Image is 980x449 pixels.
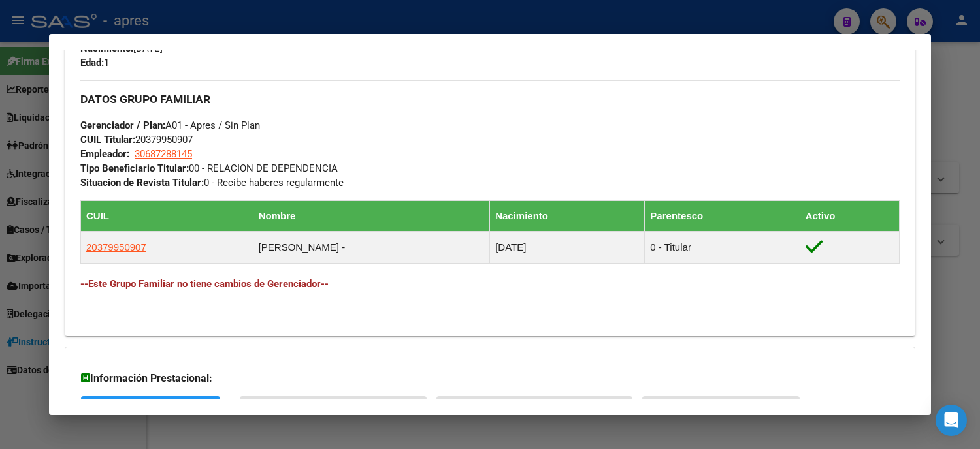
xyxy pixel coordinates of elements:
[80,134,135,146] strong: CUIL Titular:
[80,148,129,160] strong: Empleador:
[80,134,193,146] span: 20379950907
[800,200,899,231] th: Activo
[80,42,133,54] strong: Nacimiento:
[490,200,645,231] th: Nacimiento
[81,396,220,420] button: SUR / SURGE / INTEGR.
[645,231,800,263] td: 0 - Titular
[80,163,338,174] span: 00 - RELACION DE DEPENDENCIA
[80,92,900,106] h3: DATOS GRUPO FAMILIAR
[81,371,899,386] h3: Información Prestacional:
[80,57,109,69] span: 1
[253,200,489,231] th: Nombre
[80,119,165,131] strong: Gerenciador / Plan:
[80,163,189,174] strong: Tipo Beneficiario Titular:
[135,148,192,160] span: 30687288145
[240,396,427,420] button: Sin Certificado Discapacidad
[80,119,260,131] span: A01 - Apres / Sin Plan
[80,277,900,291] h4: --Este Grupo Familiar no tiene cambios de Gerenciador--
[645,200,800,231] th: Parentesco
[936,405,967,436] div: Open Intercom Messenger
[436,396,632,420] button: Not. Internacion / Censo Hosp.
[80,42,163,54] span: [DATE]
[80,57,104,69] strong: Edad:
[642,396,800,420] button: Prestaciones Auditadas
[80,177,344,189] span: 0 - Recibe haberes regularmente
[81,200,253,231] th: CUIL
[80,177,204,189] strong: Situacion de Revista Titular:
[490,231,645,263] td: [DATE]
[86,241,146,253] span: 20379950907
[253,231,489,263] td: [PERSON_NAME] -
